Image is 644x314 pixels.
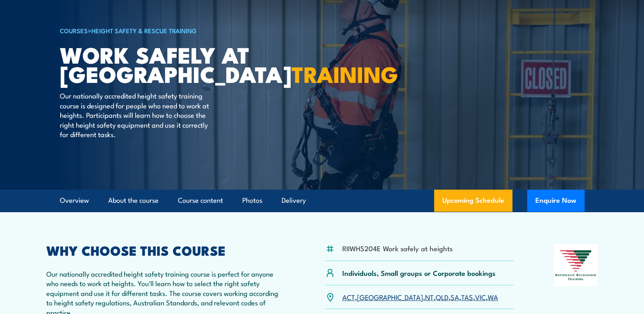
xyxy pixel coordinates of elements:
[436,292,448,302] a: QLD
[342,292,498,302] p: , , , , , , ,
[434,190,512,212] a: Upcoming Schedule
[60,25,262,35] h6: >
[451,292,459,302] a: SA
[60,45,262,83] h1: Work Safely at [GEOGRAPHIC_DATA]
[108,190,159,211] a: About the course
[475,292,486,302] a: VIC
[60,26,88,35] a: COURSES
[527,190,585,212] button: Enquire Now
[357,292,423,302] a: [GEOGRAPHIC_DATA]
[291,56,398,90] strong: TRAINING
[425,292,434,302] a: NT
[242,190,262,211] a: Photos
[342,268,496,277] p: Individuals, Small groups or Corporate bookings
[46,244,286,256] h2: WHY CHOOSE THIS COURSE
[554,244,598,286] img: Nationally Recognised Training logo.
[178,190,223,211] a: Course content
[342,292,355,302] a: ACT
[282,190,306,211] a: Delivery
[342,243,453,253] li: RIIWHS204E Work safely at heights
[461,292,473,302] a: TAS
[91,26,197,35] a: Height Safety & Rescue Training
[60,91,209,139] p: Our nationally accredited height safety training course is designed for people who need to work a...
[488,292,498,302] a: WA
[60,190,89,211] a: Overview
